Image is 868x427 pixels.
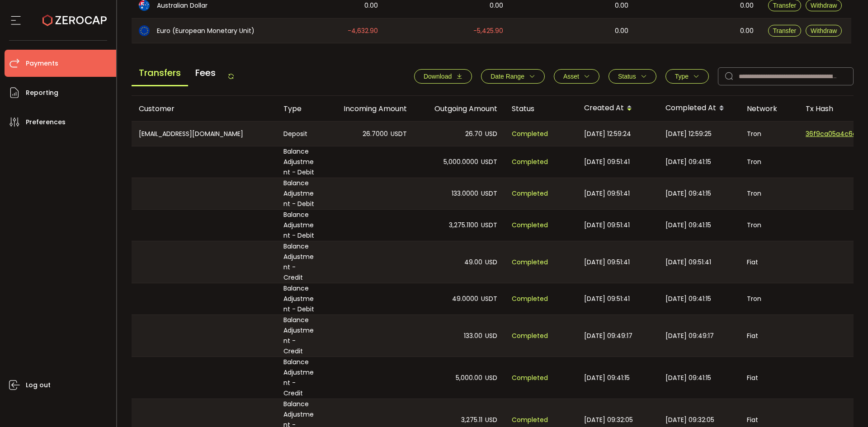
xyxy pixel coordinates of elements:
[740,103,798,114] div: Network
[665,257,711,267] span: [DATE] 09:51:41
[665,294,711,304] span: [DATE] 09:41:15
[554,69,599,84] button: Asset
[740,210,798,241] div: Tron
[584,257,630,267] span: [DATE] 09:51:41
[823,384,868,427] iframe: Chat Widget
[157,26,255,36] span: Euro (European Monetary Unit)
[276,315,324,357] div: Balance Adjustment - Credit
[465,129,482,139] span: 26.70
[512,157,548,167] span: Completed
[490,0,503,11] span: 0.00
[740,178,798,209] div: Tron
[324,103,414,114] div: Incoming Amount
[276,210,324,241] div: Balance Adjustment - Debit
[609,69,656,84] button: Status
[740,241,798,283] div: Fiat
[773,27,797,34] span: Transfer
[26,379,51,392] span: Log out
[584,294,630,304] span: [DATE] 09:51:41
[740,315,798,357] div: Fiat
[584,129,631,139] span: [DATE] 12:59:24
[512,373,548,383] span: Completed
[276,178,324,209] div: Balance Adjustment - Debit
[811,2,837,9] span: Withdraw
[584,220,630,230] span: [DATE] 09:51:41
[276,241,324,283] div: Balance Adjustment - Credit
[512,188,548,199] span: Completed
[132,103,276,114] div: Customer
[481,188,497,199] span: USDT
[584,373,630,383] span: [DATE] 09:41:15
[473,26,503,36] span: -5,425.90
[577,101,658,116] div: Created At
[665,188,711,199] span: [DATE] 09:41:15
[806,25,842,37] button: Withdraw
[740,0,754,11] span: 0.00
[740,146,798,178] div: Tron
[512,331,548,341] span: Completed
[584,188,630,199] span: [DATE] 09:51:41
[26,57,58,70] span: Payments
[391,129,407,139] span: USDT
[363,129,388,139] span: 26.7000
[665,373,711,383] span: [DATE] 09:41:15
[276,103,324,114] div: Type
[424,73,452,80] span: Download
[481,220,497,230] span: USDT
[665,129,712,139] span: [DATE] 12:59:25
[456,373,482,383] span: 5,000.00
[414,103,505,114] div: Outgoing Amount
[584,157,630,167] span: [DATE] 09:51:41
[449,220,478,230] span: 3,275.1100
[512,415,548,425] span: Completed
[452,294,478,304] span: 49.0000
[26,116,66,129] span: Preferences
[276,283,324,314] div: Balance Adjustment - Debit
[665,157,711,167] span: [DATE] 09:41:15
[665,220,711,230] span: [DATE] 09:41:15
[481,157,497,167] span: USDT
[665,331,714,341] span: [DATE] 09:49:17
[464,257,482,267] span: 49.00
[481,69,545,84] button: Date Range
[188,61,223,85] span: Fees
[464,331,482,341] span: 133.00
[414,69,472,84] button: Download
[348,26,378,36] span: -4,632.90
[512,257,548,267] span: Completed
[443,157,478,167] span: 5,000.0000
[485,415,497,425] span: USD
[658,101,740,116] div: Completed At
[740,283,798,314] div: Tron
[584,415,633,425] span: [DATE] 09:32:05
[768,25,802,37] button: Transfer
[615,26,628,36] span: 0.00
[132,61,188,86] span: Transfers
[26,86,58,99] span: Reporting
[563,73,579,80] span: Asset
[773,2,797,9] span: Transfer
[512,294,548,304] span: Completed
[485,331,497,341] span: USD
[364,0,378,11] span: 0.00
[584,331,632,341] span: [DATE] 09:49:17
[276,122,324,146] div: Deposit
[276,146,324,178] div: Balance Adjustment - Debit
[485,129,497,139] span: USD
[675,73,689,80] span: Type
[276,357,324,399] div: Balance Adjustment - Credit
[461,415,482,425] span: 3,275.11
[740,357,798,399] div: Fiat
[618,73,636,80] span: Status
[132,122,276,146] div: [EMAIL_ADDRESS][DOMAIN_NAME]
[505,103,577,114] div: Status
[139,25,150,36] img: eur_portfolio.svg
[452,188,478,199] span: 133.0000
[615,0,628,11] span: 0.00
[512,220,548,230] span: Completed
[665,415,714,425] span: [DATE] 09:32:05
[740,26,754,36] span: 0.00
[512,129,548,139] span: Completed
[491,73,524,80] span: Date Range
